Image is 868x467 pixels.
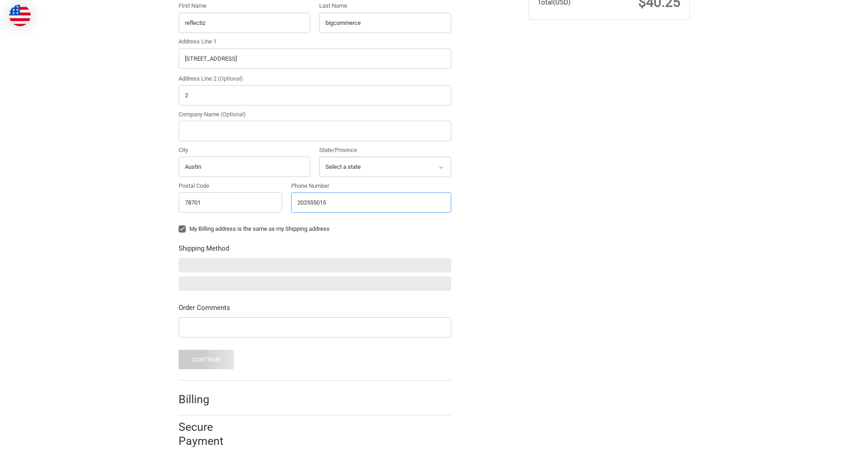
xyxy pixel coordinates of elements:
[319,1,451,10] label: Last Name
[179,1,311,10] label: First Name
[179,392,231,406] h2: Billing
[221,111,246,118] small: (Optional)
[9,5,31,26] img: duty and tax information for United States
[179,181,283,191] label: Postal Code
[218,75,243,82] small: (Optional)
[179,74,451,83] label: Address Line 2
[179,303,230,317] legend: Order Comments
[179,350,234,369] button: Continue
[76,4,104,12] span: Checkout
[179,225,451,233] label: My Billing address is the same as my Shipping address
[179,110,451,119] label: Company Name
[179,420,240,448] h2: Secure Payment
[291,181,451,191] label: Phone Number
[319,146,451,155] label: State/Province
[179,37,451,46] label: Address Line 1
[179,243,229,258] legend: Shipping Method
[179,146,311,155] label: City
